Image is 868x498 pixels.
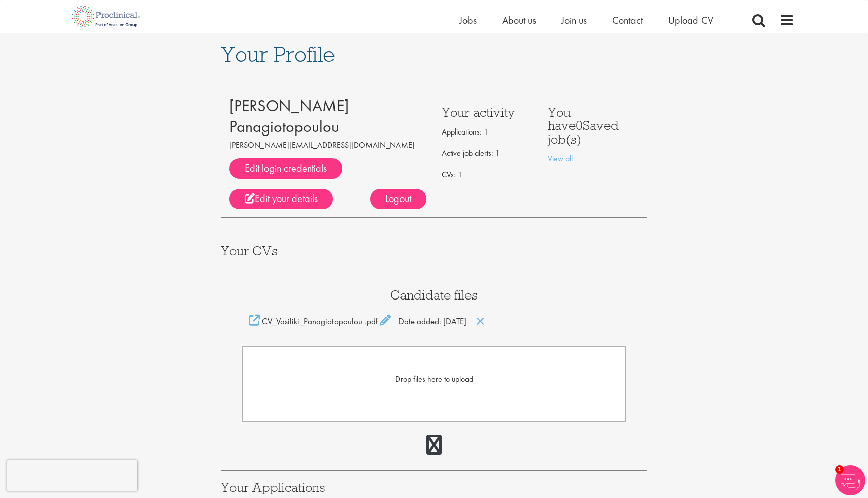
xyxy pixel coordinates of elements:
[442,145,532,161] p: Active job alerts: 1
[668,14,713,27] a: Upload CV
[221,41,335,68] span: Your Profile
[242,315,626,327] div: Date added: [DATE]
[459,14,477,27] a: Jobs
[229,95,426,116] div: [PERSON_NAME]
[229,137,426,153] p: [PERSON_NAME][EMAIL_ADDRESS][DOMAIN_NAME]
[835,465,844,474] span: 1
[370,189,426,209] div: Logout
[364,316,378,327] span: .pdf
[561,14,587,27] a: Join us
[442,124,532,140] p: Applications: 1
[548,106,639,146] h3: You have Saved job(s)
[229,158,342,179] a: Edit login credentials
[835,465,865,495] img: Chatbot
[395,374,473,384] span: Drop files here to upload
[262,316,362,327] span: CV_Vasiliki_Panagiotopoulou
[548,153,573,164] a: View all
[221,481,647,494] h3: Your Applications
[576,117,583,134] span: 0
[229,189,333,209] a: Edit your details
[502,14,536,27] a: About us
[242,288,626,302] h3: Candidate files
[229,116,426,137] div: Panagiotopoulou
[612,14,643,27] a: Contact
[442,167,532,183] p: CVs: 1
[442,106,532,119] h3: Your activity
[221,244,647,257] h3: Your CVs
[7,460,137,491] iframe: reCAPTCHA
